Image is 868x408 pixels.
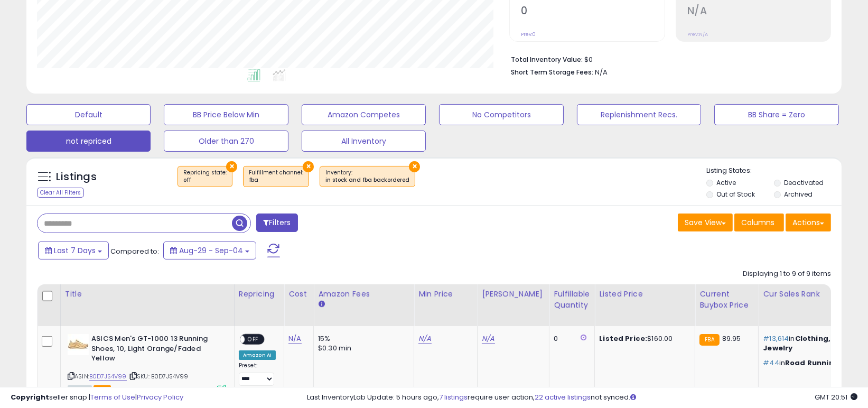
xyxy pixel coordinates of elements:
[54,245,96,256] span: Last 7 Days
[318,300,324,309] small: Amazon Fees.
[716,178,736,187] label: Active
[37,188,84,198] div: Clear All Filters
[784,190,813,199] label: Archived
[239,289,279,300] div: Repricing
[302,131,426,152] button: All Inventory
[595,67,608,77] span: N/A
[763,358,779,368] span: #44
[239,350,276,360] div: Amazon AI
[741,217,774,228] span: Columns
[687,31,708,38] small: Prev: N/A
[325,169,409,184] span: Inventory :
[11,392,49,402] strong: Copyright
[318,334,406,344] div: 15%
[482,333,494,344] a: N/A
[554,289,590,311] div: Fulfillable Quantity
[699,334,719,346] small: FBA
[743,269,831,279] div: Displaying 1 to 9 of 9 items
[164,104,288,125] button: BB Price Below Min
[706,166,842,176] p: Listing States:
[56,170,97,184] h5: Listings
[256,214,297,232] button: Filters
[226,161,237,172] button: ×
[511,52,823,65] li: $0
[11,393,183,403] div: seller snap | |
[318,289,409,300] div: Amazon Fees
[325,177,409,184] div: in stock and fba backordered
[785,358,839,368] span: Road Running
[786,214,831,231] button: Actions
[511,55,583,64] b: Total Inventory Value:
[521,31,536,38] small: Prev: 0
[599,333,647,344] b: Listed Price:
[763,358,866,368] p: in
[763,333,863,353] span: Clothing, Shoes & Jewelry
[722,333,741,344] span: 89.95
[288,289,309,300] div: Cost
[599,334,687,344] div: $160.00
[687,5,830,19] h2: N/A
[716,190,755,199] label: Out of Stock
[137,392,183,402] a: Privacy Policy
[714,104,838,125] button: BB Share = Zero
[409,161,420,172] button: ×
[90,392,135,402] a: Terms of Use
[554,334,586,344] div: 0
[302,104,426,125] button: Amazon Competes
[577,104,701,125] button: Replenishment Recs.
[439,392,468,402] a: 7 listings
[734,214,784,231] button: Columns
[599,289,690,300] div: Listed Price
[418,289,473,300] div: Min Price
[511,68,593,77] b: Short Term Storage Fees:
[110,246,159,256] span: Compared to:
[318,344,406,353] div: $0.30 min
[239,362,276,385] div: Preset:
[815,392,857,402] span: 2025-09-12 20:51 GMT
[439,104,563,125] button: No Competitors
[26,131,151,152] button: not repriced
[38,242,109,259] button: Last 7 Days
[249,177,303,184] div: fba
[128,372,189,381] span: | SKU: B0D7JS4V99
[183,169,227,184] span: Repricing state :
[26,104,151,125] button: Default
[89,372,127,381] a: B0D7JS4V99
[418,333,431,344] a: N/A
[482,289,545,300] div: [PERSON_NAME]
[245,335,262,344] span: OFF
[699,289,754,311] div: Current Buybox Price
[784,178,824,187] label: Deactivated
[521,5,664,19] h2: 0
[678,214,733,231] button: Save View
[91,334,220,366] b: ASICS Men's GT-1000 13 Running Shoes, 10, Light Orange/Faded Yellow
[535,392,591,402] a: 22 active listings
[179,245,243,256] span: Aug-29 - Sep-04
[307,393,857,403] div: Last InventoryLab Update: 5 hours ago, require user action, not synced.
[183,177,227,184] div: off
[303,161,314,172] button: ×
[763,333,789,344] span: #13,614
[164,131,288,152] button: Older than 270
[763,334,866,353] p: in
[65,289,230,300] div: Title
[68,334,89,355] img: 31fU9mkjMDL._SL40_.jpg
[288,333,301,344] a: N/A
[163,242,256,259] button: Aug-29 - Sep-04
[249,169,303,184] span: Fulfillment channel :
